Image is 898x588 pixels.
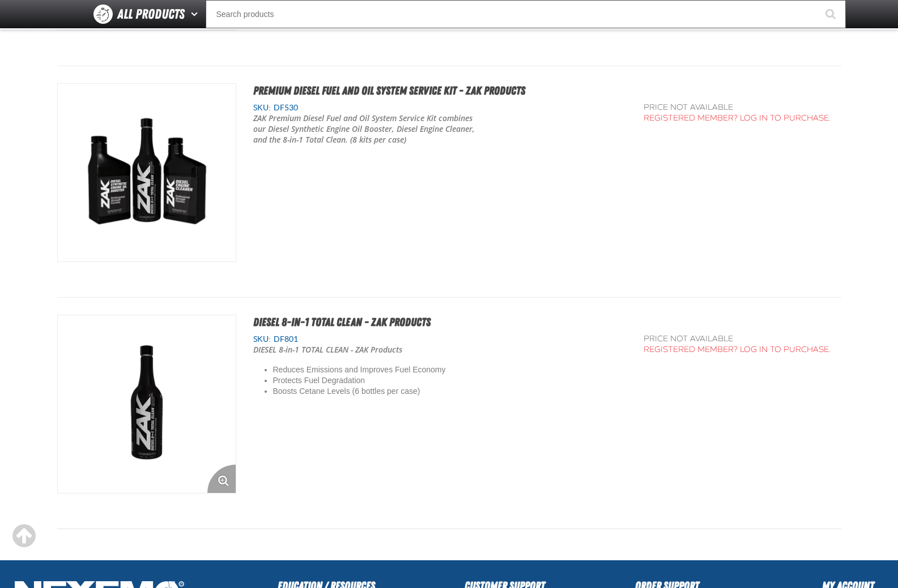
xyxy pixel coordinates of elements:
div: Price not available [644,102,831,113]
: View Details of the Premium Diesel Fuel and Oil System Service Kit - ZAK Products [58,84,236,261]
div: Price not available [644,334,831,345]
li: Protects Fuel Degradation [273,375,478,386]
div: Scroll to the top [11,523,36,548]
img: Premium Diesel Fuel and Oil System Service Kit - ZAK Products [58,84,236,261]
a: Registered Member? Log In to purchase. [644,113,831,123]
li: Boosts Cetane Levels (6 bottles per case) [273,386,478,397]
span: All Products [117,4,185,24]
img: DIESEL 8-in-1 TOTAL CLEAN - ZAK Products [58,315,236,493]
: View Details of the DIESEL 8-in-1 TOTAL CLEAN - ZAK Products [58,315,236,493]
p: ZAK Premium Diesel Fuel and Oil System Service Kit combines our Diesel Synthetic Engine Oil Boost... [253,113,478,145]
span: DF530 [271,103,298,112]
button: Enlarge Product Image. Opens a popup [207,465,236,493]
div: SKU: [253,334,627,345]
div: SKU: [253,102,627,113]
p: DIESEL 8-in-1 TOTAL CLEAN - ZAK Products [253,345,478,355]
span: DF801 [271,334,298,344]
li: Reduces Emissions and Improves Fuel Economy [273,364,478,375]
a: DIESEL 8-in-1 TOTAL CLEAN - ZAK Products [253,315,431,329]
a: Premium Diesel Fuel and Oil System Service Kit - ZAK Products [253,84,525,97]
a: Registered Member? Log In to purchase. [644,345,831,354]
